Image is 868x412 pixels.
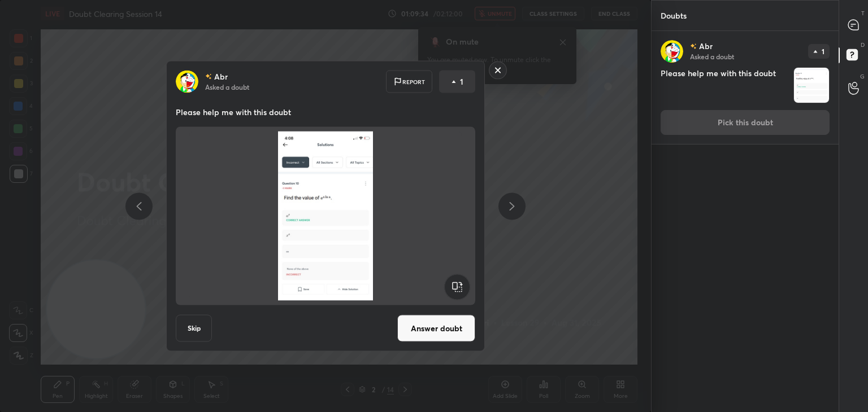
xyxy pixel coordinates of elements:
p: D [861,41,865,49]
p: 1 [460,76,463,87]
div: Report [386,71,432,93]
img: no-rating-badge.077c3623.svg [205,73,212,80]
p: Asked a doubt [690,52,734,61]
p: 1 [822,48,824,55]
p: Doubts [652,1,696,30]
p: Please help me with this doubt [176,107,475,118]
img: 1756644261EOEZ08.jpg [794,68,829,103]
p: Abr [214,72,228,81]
p: Asked a doubt [205,82,249,91]
img: 1756644261EOEZ08.jpg [189,132,462,301]
img: 4e2e709ec3e74370873638e3f6f0102b.jpg [661,40,683,63]
p: G [860,72,865,81]
p: Abr [699,42,713,51]
h4: Please help me with this doubt [661,67,789,103]
img: no-rating-badge.077c3623.svg [690,43,697,50]
button: Answer doubt [397,315,475,342]
p: T [861,9,865,17]
button: Skip [176,315,212,342]
img: 4e2e709ec3e74370873638e3f6f0102b.jpg [176,71,198,93]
